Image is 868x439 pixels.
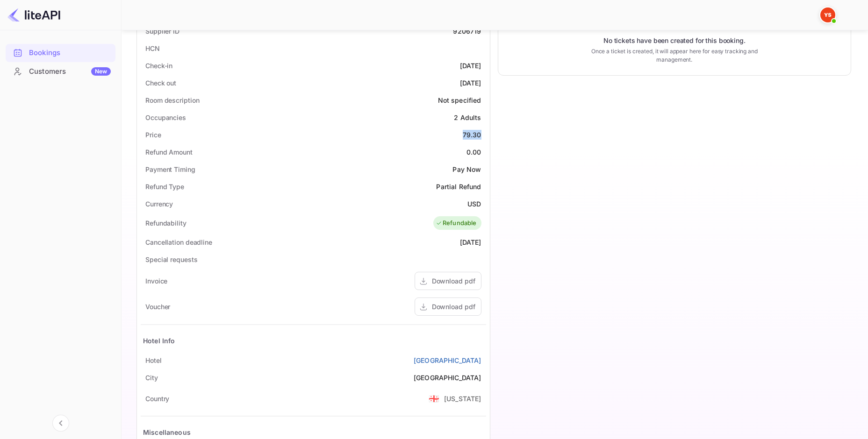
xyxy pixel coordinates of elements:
div: 2 Adults [454,113,481,122]
button: Collapse navigation [52,415,69,432]
a: [GEOGRAPHIC_DATA] [414,355,481,365]
div: Customers [29,66,111,77]
div: Supplier ID [145,26,179,36]
div: Download pdf [432,276,475,286]
div: Bookings [29,48,111,58]
div: [GEOGRAPHIC_DATA] [414,373,481,382]
div: 9206719 [453,26,481,36]
div: [DATE] [460,61,481,71]
div: [US_STATE] [444,394,481,404]
div: Currency [145,199,173,209]
div: Refund Type [145,182,184,191]
div: Invoice [145,276,167,286]
div: Room description [145,95,199,105]
div: HCN [145,43,160,53]
p: Once a ticket is created, it will appear here for easy tracking and management. [580,47,769,64]
div: [DATE] [460,237,481,247]
div: Price [145,130,161,140]
div: 0.00 [466,147,481,157]
div: Pay Now [452,164,481,174]
div: Bookings [6,44,115,62]
p: No tickets have been created for this booking. [603,36,746,45]
div: Download pdf [432,302,475,312]
div: Country [145,394,169,404]
div: City [145,373,158,382]
img: LiteAPI logo [7,7,60,22]
div: Partial Refund [436,182,481,191]
div: Hotel [145,355,162,365]
div: New [91,67,111,76]
div: Hotel Info [143,336,175,346]
div: Check-in [145,61,172,71]
div: Refund Amount [145,147,193,157]
div: Check out [145,78,176,88]
div: [DATE] [460,78,481,88]
div: 79.30 [463,130,481,140]
div: Cancellation deadline [145,237,212,247]
div: Refundable [436,219,477,228]
div: Miscellaneous [143,427,191,437]
div: Special requests [145,255,197,264]
div: Payment Timing [145,164,195,174]
div: USD [467,199,481,209]
span: United States [429,390,439,407]
a: CustomersNew [6,63,115,80]
img: Yandex Support [820,7,835,22]
a: Bookings [6,44,115,61]
div: Refundability [145,218,187,228]
div: Not specified [438,95,481,105]
div: Voucher [145,302,170,312]
div: CustomersNew [6,63,115,81]
div: Occupancies [145,113,186,122]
